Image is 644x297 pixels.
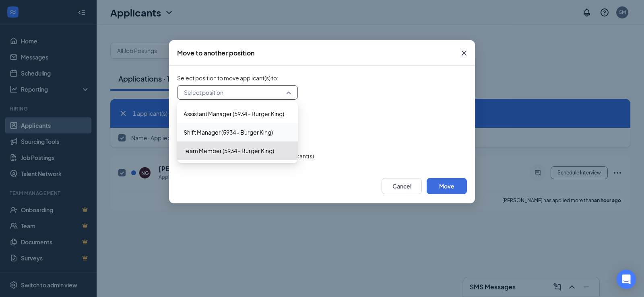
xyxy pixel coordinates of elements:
[177,49,254,57] div: Move to another position
[184,109,284,118] span: Assistant Manager (5934 - Burger King)
[459,48,469,58] svg: Cross
[177,113,467,121] span: Select stage to move applicant(s) to :
[184,128,273,137] span: Shift Manager (5934 - Burger King)
[177,74,467,82] span: Select position to move applicant(s) to :
[184,146,274,155] span: Team Member (5934 - Burger King)
[382,178,422,194] button: Cancel
[427,178,467,194] button: Move
[617,270,636,289] div: Open Intercom Messenger
[453,40,475,66] button: Close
